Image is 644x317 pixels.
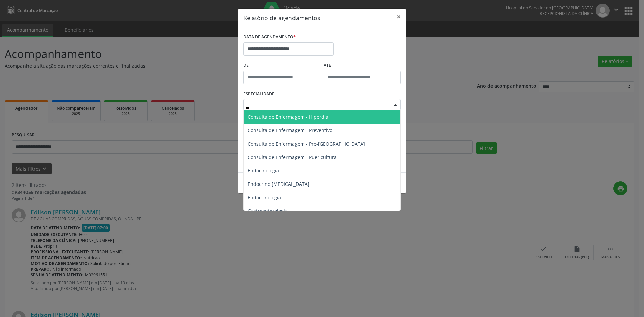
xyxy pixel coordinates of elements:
[248,127,332,134] span: Consulta de Enfermagem - Preventivo
[248,194,281,201] span: Endocrinologia
[248,114,328,120] span: Consulta de Enfermagem - Hiperdia
[243,13,320,22] h5: Relatório de agendamentos
[248,181,309,187] span: Endocrino [MEDICAL_DATA]
[243,89,274,99] label: ESPECIALIDADE
[248,167,279,174] span: Endocinologia
[392,9,406,25] button: Close
[248,154,337,160] span: Consulta de Enfermagem - Puericultura
[243,32,296,42] label: DATA DE AGENDAMENTO
[248,208,288,214] span: Gastroenterologia
[324,60,401,71] label: ATÉ
[248,141,365,147] span: Consulta de Enfermagem - Pré-[GEOGRAPHIC_DATA]
[243,60,320,71] label: De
